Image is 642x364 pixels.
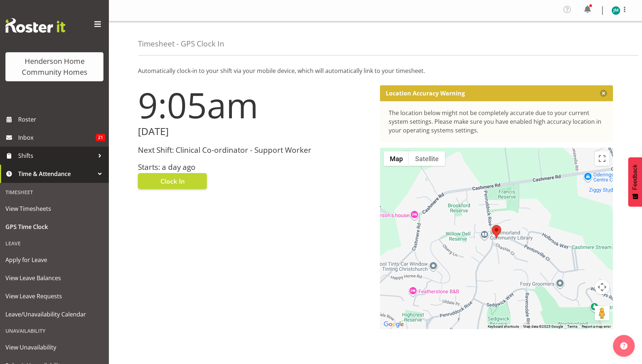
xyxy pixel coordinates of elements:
span: View Leave Balances [5,273,103,283]
span: Clock In [160,176,185,186]
div: The location below might not be completely accurate due to your current system settings. Please m... [389,109,605,135]
a: View Leave Requests [2,287,107,305]
img: Rosterit website logo [5,18,65,33]
a: GPS Time Clock [2,218,107,236]
div: Timesheet [2,185,107,200]
h2: [DATE] [138,126,371,137]
button: Feedback - Show survey [628,157,642,206]
button: Show satellite imagery [409,151,445,166]
span: Apply for Leave [5,254,103,265]
img: johanna-molina8557.jpg [612,6,620,15]
img: help-xxl-2.png [620,342,627,349]
span: View Timesheets [5,203,103,214]
p: Location Accuracy Warning [386,90,465,97]
div: Unavailability [2,323,107,338]
button: Keyboard shortcuts [488,324,519,329]
span: View Unavailability [5,342,103,353]
div: Henderson Home Community Homes [13,56,96,78]
span: Inbox [18,132,96,143]
span: Roster [18,114,105,125]
button: Show street map [384,151,409,166]
span: Time & Attendance [18,168,94,179]
h4: Timesheet - GPS Clock In [138,40,224,48]
button: Toggle fullscreen view [595,151,609,166]
a: Leave/Unavailability Calendar [2,305,107,323]
h1: 9:05am [138,85,371,124]
button: Map camera controls [595,280,609,294]
h3: Starts: a day ago [138,163,371,171]
a: Apply for Leave [2,251,107,269]
span: Leave/Unavailability Calendar [5,309,103,320]
img: Google [382,320,406,329]
button: Clock In [138,173,207,189]
a: View Leave Balances [2,269,107,287]
a: View Unavailability [2,338,107,356]
p: Automatically clock-in to your shift via your mobile device, which will automatically link to you... [138,66,613,75]
a: Open this area in Google Maps (opens a new window) [382,320,406,329]
a: View Timesheets [2,200,107,218]
span: Feedback [632,164,638,190]
button: Drag Pegman onto the map to open Street View [595,306,609,320]
a: Report a map error [582,324,611,328]
span: GPS Time Clock [5,221,103,232]
span: View Leave Requests [5,291,103,302]
div: Leave [2,236,107,251]
span: Shifts [18,150,94,161]
span: 21 [96,134,105,141]
span: Map data ©2025 Google [523,324,563,328]
h3: Next Shift: Clinical Co-ordinator - Support Worker [138,146,371,154]
button: Close message [600,90,607,97]
a: Terms (opens in new tab) [567,324,577,328]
